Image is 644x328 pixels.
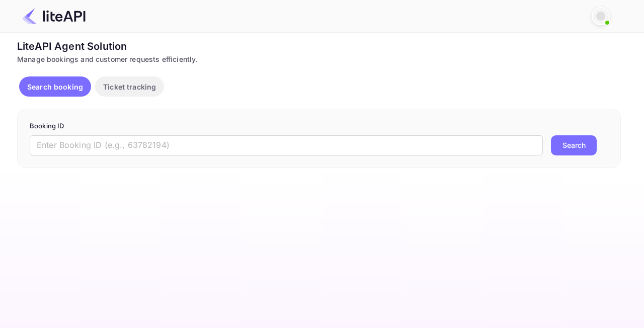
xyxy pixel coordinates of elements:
button: Search [551,135,597,155]
p: Ticket tracking [103,81,156,92]
p: Search booking [27,81,83,92]
div: Manage bookings and customer requests efficiently. [17,54,621,64]
p: Booking ID [30,121,608,131]
img: LiteAPI Logo [22,8,86,24]
div: LiteAPI Agent Solution [17,39,621,54]
input: Enter Booking ID (e.g., 63782194) [30,135,543,155]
